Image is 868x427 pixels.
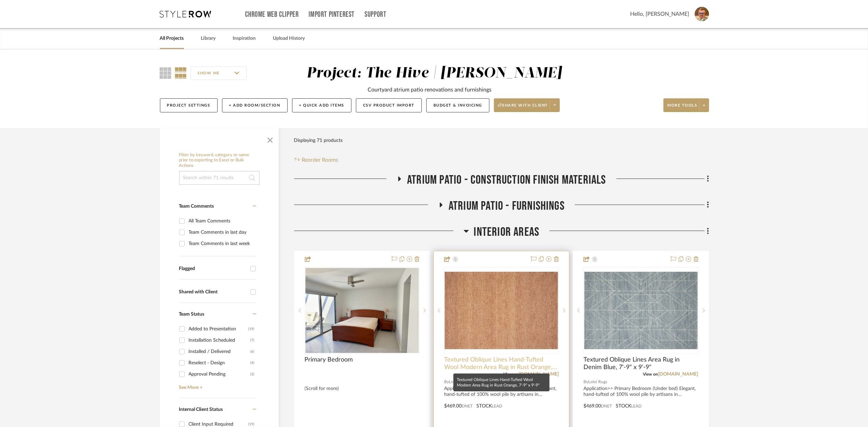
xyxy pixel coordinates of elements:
a: Upload History [273,34,305,43]
span: Share with client [498,103,548,113]
span: View on [643,372,658,376]
span: Team Comments [179,204,214,209]
span: Loloi Rugs [449,379,468,385]
button: Close [263,132,277,146]
div: 0 [444,267,558,354]
div: Displaying 71 products [294,134,343,147]
a: Chrome Web Clipper [245,12,299,17]
span: Loloi Rugs [588,379,607,385]
button: Share with client [494,98,560,112]
div: Installed / Delivered [189,346,251,357]
button: More tools [663,98,709,112]
button: Project Settings [160,98,218,112]
div: Flagged [179,266,247,272]
h6: Filter by keyword, category or name prior to exporting to Excel or Bulk Actions [179,152,259,169]
span: View on [504,372,519,376]
a: See More + [177,380,256,391]
a: [DOMAIN_NAME] [658,372,698,377]
span: Primary Bedroom [305,356,353,364]
img: Textured Oblique Lines Area Rug in Denim Blue, 7'-9" x 9'-9" [584,272,697,349]
div: (7) [251,335,255,346]
span: Textured Oblique Lines Area Rug in Denim Blue, 7'-9" x 9'-9" [583,356,698,371]
div: Team Comments in last day [189,227,255,238]
img: Primary Bedroom [305,268,419,353]
span: Textured Oblique Lines Hand-Tufted Wool Modern Area Rug in Rust Orange, 7'-9" x 9'-9" [444,356,559,371]
div: 0 [584,267,698,354]
span: By [444,379,449,385]
input: Search within 71 results [179,171,259,185]
div: Reselect - Design [189,357,251,368]
div: Installation Scheduled [189,335,251,346]
a: Library [201,34,216,43]
span: Atrium Patio - Furnishings [449,199,565,213]
span: Interior Areas [474,225,540,240]
span: Team Status [179,312,205,317]
button: + Quick Add Items [292,98,352,112]
div: (2) [251,369,255,380]
div: Project: The Hive | [PERSON_NAME] [306,66,562,81]
a: Support [364,12,386,17]
div: Courtyard atrium patio renovations and furnishings [368,86,491,94]
span: Hello, [PERSON_NAME] [630,10,690,18]
button: Reorder Rooms [294,156,338,164]
span: By [583,379,588,385]
img: avatar [695,7,709,21]
a: Inspiration [233,34,256,43]
button: Budget & Invoicing [426,98,489,112]
div: Added to Presentation [189,324,248,334]
img: Textured Oblique Lines Hand-Tufted Wool Modern Area Rug in Rust Orange, 7'-9" x 9'-9" [445,272,558,349]
div: Team Comments in last week [189,238,255,249]
span: More tools [668,103,697,113]
div: (6) [251,346,255,357]
div: Approval Pending [189,369,251,380]
span: Reorder Rooms [302,156,338,164]
button: CSV Product Import [356,98,422,112]
span: Internal Client Status [179,407,223,412]
div: Shared with Client [179,289,247,295]
div: (4) [251,357,255,368]
div: (19) [248,324,255,334]
div: All Team Comments [189,216,255,227]
a: [DOMAIN_NAME] [519,372,559,377]
button: + Add Room/Section [222,98,288,112]
a: All Projects [160,34,184,43]
span: Atrium Patio - Construction Finish Materials [407,173,606,187]
a: Import Pinterest [309,12,355,17]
